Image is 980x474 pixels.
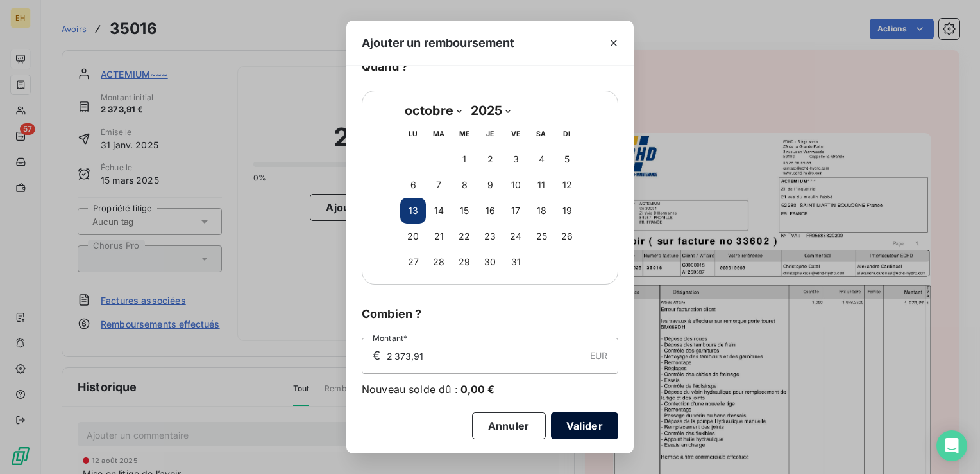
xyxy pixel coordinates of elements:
span: Combien ? [362,307,421,320]
button: 17 [503,198,528,224]
button: 24 [503,224,528,249]
button: 31 [503,249,528,275]
button: Annuler [472,412,546,439]
button: 21 [426,224,452,249]
button: 13 [400,198,426,224]
button: Valider [551,412,618,439]
th: mercredi [452,121,477,146]
button: 15 [452,198,477,224]
button: 9 [477,172,503,198]
th: mardi [426,121,452,146]
th: lundi [400,121,426,146]
button: 6 [400,172,426,198]
button: 16 [477,198,503,224]
button: 23 [477,224,503,249]
th: dimanche [554,121,580,146]
span: Nouveau solde dû : [362,382,458,397]
button: 29 [452,249,477,275]
button: 14 [426,198,452,224]
button: 25 [528,224,554,249]
span: 0,00 € [460,382,495,397]
button: 20 [400,224,426,249]
div: Open Intercom Messenger [936,430,967,461]
button: 11 [528,172,554,198]
button: 4 [528,146,554,172]
button: 2 [477,146,503,172]
button: 18 [528,198,554,224]
button: 12 [554,172,580,198]
button: 28 [426,249,452,275]
button: 7 [426,172,452,198]
button: 3 [503,146,528,172]
th: jeudi [477,121,503,146]
button: 27 [400,249,426,275]
button: 19 [554,198,580,224]
button: 1 [452,146,477,172]
button: 26 [554,224,580,249]
button: 8 [452,172,477,198]
button: 30 [477,249,503,275]
th: samedi [528,121,554,146]
th: vendredi [503,121,528,146]
button: 22 [452,224,477,249]
button: 10 [503,172,528,198]
button: 5 [554,146,580,172]
span: Quand ? [362,60,408,73]
span: Ajouter un remboursement [362,34,515,51]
